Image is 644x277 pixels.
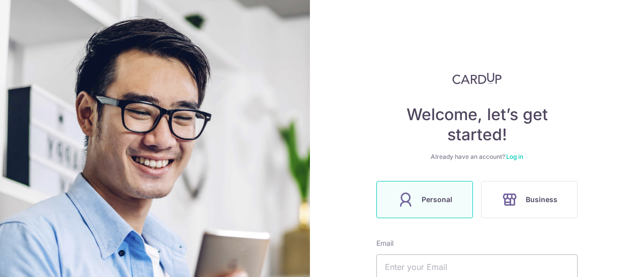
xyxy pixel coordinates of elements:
[376,238,393,248] label: Email
[422,194,452,206] span: Personal
[376,153,578,161] div: Already have an account?
[376,105,578,145] h4: Welcome, let’s get started!
[526,194,557,206] span: Business
[452,72,502,84] img: CardUp Logo
[477,181,582,218] a: Business
[372,181,477,218] a: Personal
[506,153,523,160] a: Log in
